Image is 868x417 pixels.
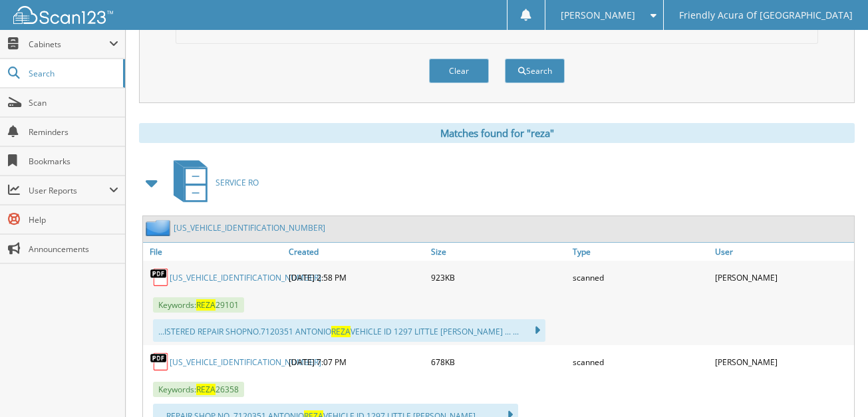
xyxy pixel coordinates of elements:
[285,264,428,291] div: [DATE] 2:58 PM
[712,264,854,291] div: [PERSON_NAME]
[150,267,170,287] img: PDF.png
[139,123,855,143] div: Matches found for "reza"
[712,243,854,261] a: User
[170,272,321,283] a: [US_VEHICLE_IDENTIFICATION_NUMBER]
[166,156,259,209] a: SERVICE RO
[13,6,113,24] img: scan123-logo-white.svg
[561,11,635,19] span: [PERSON_NAME]
[29,243,118,255] span: Announcements
[170,356,321,368] a: [US_VEHICLE_IDENTIFICATION_NUMBER]
[569,264,712,291] div: scanned
[29,185,109,196] span: User Reports
[29,39,109,50] span: Cabinets
[569,348,712,375] div: scanned
[428,264,570,291] div: 923KB
[216,177,259,188] span: SERVICE RO
[428,348,570,375] div: 678KB
[196,299,216,311] span: REZA
[505,59,565,83] button: Search
[153,319,545,342] div: ...ISTERED REPAIR SHOPNO.7120351 ANTONIO VEHICLE ID 1297 LITTLE [PERSON_NAME] ... ...
[712,348,854,375] div: [PERSON_NAME]
[196,384,216,395] span: REZA
[29,156,118,167] span: Bookmarks
[29,68,116,79] span: Search
[679,11,853,19] span: Friendly Acura Of [GEOGRAPHIC_DATA]
[143,243,285,261] a: File
[285,243,428,261] a: Created
[29,214,118,225] span: Help
[29,97,118,108] span: Scan
[29,126,118,138] span: Reminders
[331,326,351,337] span: REZA
[174,222,325,233] a: [US_VEHICLE_IDENTIFICATION_NUMBER]
[429,59,489,83] button: Clear
[801,353,868,417] iframe: Chat Widget
[285,348,428,375] div: [DATE] 7:07 PM
[153,297,244,313] span: Keywords: 29101
[146,219,174,236] img: folder2.png
[569,243,712,261] a: Type
[428,243,570,261] a: Size
[150,352,170,372] img: PDF.png
[153,382,244,397] span: Keywords: 26358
